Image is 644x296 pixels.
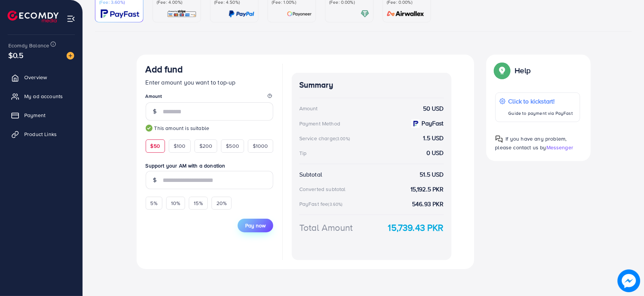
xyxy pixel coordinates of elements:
img: guide [146,125,152,132]
img: card [167,9,197,18]
div: PayFast fee [299,200,345,208]
a: My ad accounts [6,89,77,104]
img: image [67,52,74,60]
small: This amount is suitable [146,124,273,132]
span: $0.5 [8,50,24,61]
span: Payment [24,111,45,119]
p: Enter amount you want to top-up [146,78,273,87]
div: Service charge [299,135,352,142]
img: card [229,9,254,18]
span: Overview [24,74,47,81]
span: $50 [151,142,160,150]
button: Pay now [238,219,273,232]
div: Converted subtotal [299,185,346,193]
label: Support your AM with a donation [146,162,273,169]
img: image [619,271,638,290]
div: Amount [299,105,318,112]
img: menu [67,14,75,23]
small: (3.60%) [328,201,342,207]
img: logo [8,11,59,22]
strong: 0 USD [426,149,444,157]
img: payment [411,119,420,128]
span: Pay now [245,222,266,229]
span: Ecomdy Balance [8,42,49,49]
small: (3.00%) [336,136,350,142]
span: My ad accounts [24,92,63,100]
p: Guide to payment via PayFast [509,109,573,118]
img: Popup guide [495,135,503,143]
span: 15% [194,199,202,207]
span: If you have any problem, please contact us by [495,135,567,151]
strong: 15,192.5 PKR [411,185,444,194]
div: Tip [299,149,306,157]
div: Total Amount [299,221,353,234]
img: card [287,9,312,18]
strong: 546.93 PKR [412,200,444,208]
span: $100 [174,142,186,150]
a: Overview [6,70,77,85]
strong: 50 USD [423,104,444,113]
a: Product Links [6,127,77,142]
img: card [384,9,427,18]
p: Help [515,66,531,75]
span: $200 [199,142,213,150]
span: 10% [171,199,180,207]
span: $500 [226,142,239,150]
div: Payment Method [299,120,340,127]
legend: Amount [146,93,273,102]
p: Click to kickstart! [509,97,573,106]
span: 5% [151,199,157,207]
span: Product Links [24,130,57,138]
span: $1000 [253,142,268,150]
strong: PayFast [422,119,444,128]
img: card [101,9,139,18]
strong: 51.5 USD [420,170,443,179]
h4: Summary [299,80,444,90]
img: card [361,9,369,18]
strong: 15,739.43 PKR [388,221,444,234]
strong: 1.5 USD [423,134,444,143]
img: Popup guide [495,64,509,77]
div: Subtotal [299,170,322,179]
span: Messenger [546,144,573,151]
span: 20% [216,199,227,207]
h3: Add fund [146,64,183,75]
a: Payment [6,108,77,123]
